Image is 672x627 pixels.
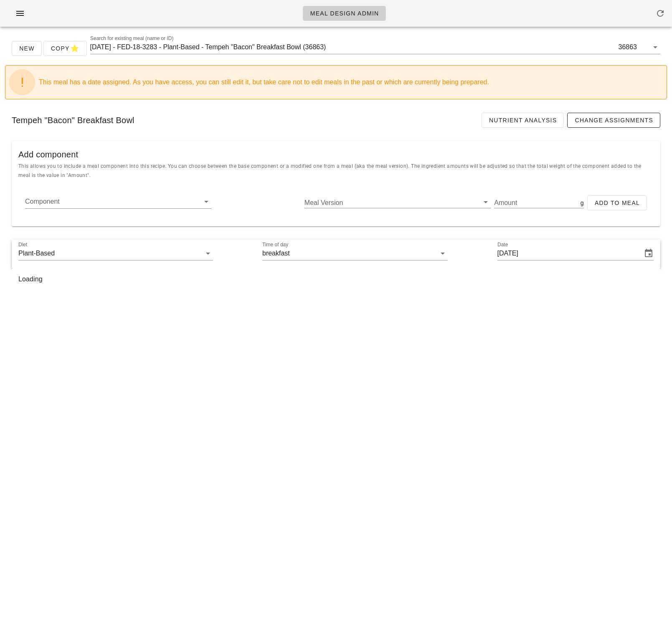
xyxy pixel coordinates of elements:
[19,45,35,52] span: New
[482,113,564,128] a: Nutrient Analysis
[12,141,660,161] div: Add component
[18,247,213,260] div: DietPlant-Based
[18,163,642,178] span: This allows you to include a meal component into this recipe. You can choose between the base com...
[12,41,42,56] button: New
[18,250,55,257] div: Plant-Based
[51,43,80,53] span: Copy
[579,197,584,208] div: g
[18,242,27,248] label: Diet
[567,113,660,128] a: Change Assignments
[43,41,87,56] button: Copy
[303,6,386,21] a: Meal Design Admin
[310,10,379,17] span: Meal Design Admin
[594,200,640,206] span: Add to Meal
[262,250,290,257] div: breakfast
[617,43,637,51] div: 36863
[262,247,448,260] div: Time of daybreakfast
[5,106,667,134] div: Tempeh "Bacon" Breakfast Bowl
[262,242,288,248] label: Time of day
[489,117,557,124] span: Nutrient Analysis
[497,242,508,248] label: Date
[574,117,653,124] span: Change Assignments
[304,197,491,208] div: Meal Version
[90,35,173,42] label: Search for existing meal (name or ID)
[39,77,660,87] div: This meal has a date assigned. As you have access, you can still edit it, but take care not to ed...
[18,275,654,284] div: Loading
[587,195,647,210] button: Add to Meal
